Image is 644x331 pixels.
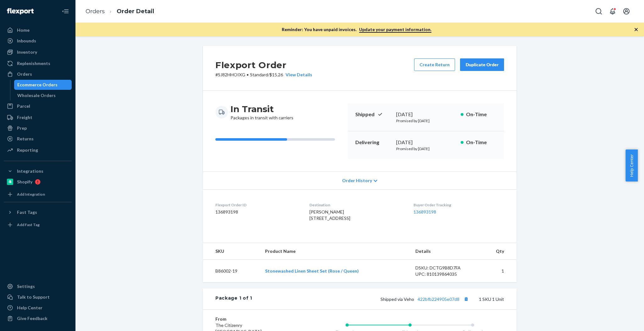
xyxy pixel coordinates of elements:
[4,281,72,291] a: Settings
[418,296,459,302] a: 422bfb224905e07d8
[252,295,504,303] div: 1 SKU 1 Unit
[414,58,455,71] button: Create Return
[17,60,50,67] div: Replenishments
[415,265,475,271] div: DSKU: DCTG9B8D7FA
[215,72,312,78] p: # SJ82HHOIXG / $15.26
[17,192,45,197] div: Add Integration
[17,283,35,290] div: Settings
[17,179,32,185] div: Shopify
[4,313,72,323] button: Give Feedback
[4,36,72,46] a: Inbounds
[4,134,72,144] a: Returns
[466,139,497,146] p: On-Time
[309,202,403,208] dt: Destination
[414,209,436,214] a: 136893198
[355,139,391,146] p: Delivering
[4,177,72,187] a: Shopify
[215,209,299,215] dd: 136893198
[4,292,72,302] button: Talk to Support
[265,268,359,274] a: Stonewashed Linen Sheet Set (Rose / Queen)
[4,189,72,199] a: Add Integration
[462,295,470,303] button: Copy tracking number
[479,260,517,283] td: 1
[17,27,30,33] div: Home
[396,139,456,146] div: [DATE]
[380,296,470,302] span: Shipped via Veho
[17,305,42,311] div: Help Center
[410,243,480,260] th: Details
[86,8,105,15] a: Orders
[465,62,499,68] div: Duplicate Order
[17,103,30,109] div: Parcel
[17,92,56,99] div: Wholesale Orders
[4,303,72,313] a: Help Center
[460,58,504,71] button: Duplicate Order
[117,8,154,15] a: Order Detail
[260,243,410,260] th: Product Name
[17,294,50,300] div: Talk to Support
[342,177,372,184] span: Order History
[17,82,58,88] div: Ecommerce Orders
[396,118,456,123] p: Promised by [DATE]
[4,69,72,79] a: Orders
[604,312,638,328] iframe: Opens a widget where you can chat to one of our agents
[4,166,72,176] button: Integrations
[203,260,260,283] td: B86002-19
[17,136,34,142] div: Returns
[215,58,312,72] h2: Flexport Order
[14,90,72,100] a: Wholesale Orders
[59,5,72,18] button: Close Navigation
[250,72,268,77] span: Standard
[4,220,72,230] a: Add Fast Tag
[309,209,350,221] span: [PERSON_NAME] [STREET_ADDRESS]
[4,123,72,133] a: Prep
[4,25,72,35] a: Home
[466,111,497,118] p: On-Time
[215,202,299,208] dt: Flexport Order ID
[592,5,605,18] button: Open Search Box
[4,47,72,57] a: Inventory
[359,27,431,33] a: Update your payment information.
[17,71,32,77] div: Orders
[17,222,40,227] div: Add Fast Tag
[17,38,36,44] div: Inbounds
[17,49,37,55] div: Inventory
[283,72,312,78] button: View Details
[7,8,34,14] img: Flexport logo
[625,149,638,182] button: Help Center
[17,114,32,121] div: Freight
[415,271,475,277] div: UPC: 810139864035
[4,58,72,68] a: Replenishments
[282,26,431,33] p: Reminder: You have unpaid invoices.
[203,243,260,260] th: SKU
[414,202,504,208] dt: Buyer Order Tracking
[4,101,72,111] a: Parcel
[396,111,456,118] div: [DATE]
[230,103,293,121] div: Packages in transit with carriers
[230,103,293,115] h3: In Transit
[479,243,517,260] th: Qty
[4,112,72,122] a: Freight
[355,111,391,118] p: Shipped
[17,168,43,174] div: Integrations
[396,146,456,151] p: Promised by [DATE]
[247,72,249,77] span: •
[606,5,619,18] button: Open notifications
[17,315,47,322] div: Give Feedback
[80,2,159,21] ol: breadcrumbs
[215,295,252,303] div: Package 1 of 1
[17,147,38,153] div: Reporting
[17,209,37,215] div: Fast Tags
[14,80,72,90] a: Ecommerce Orders
[4,207,72,217] button: Fast Tags
[17,125,27,131] div: Prep
[215,316,291,322] dt: From
[4,145,72,155] a: Reporting
[620,5,633,18] button: Open account menu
